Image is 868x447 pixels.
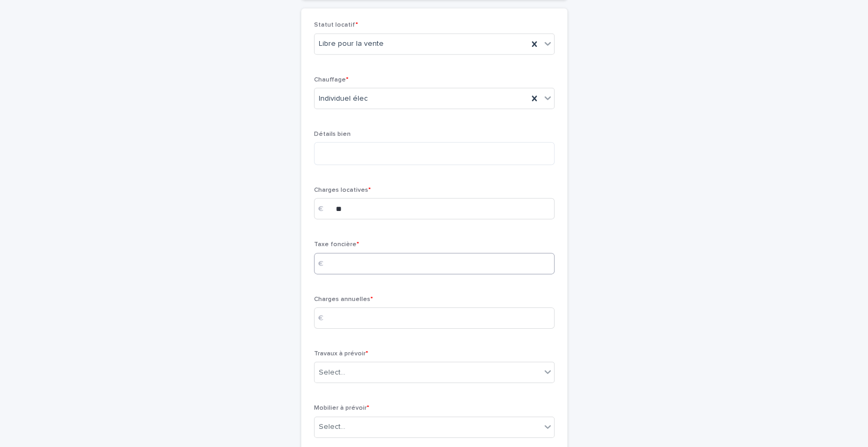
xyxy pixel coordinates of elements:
[319,421,345,433] div: Select...
[314,241,359,248] span: Taxe foncière
[314,131,351,137] span: Détails bien
[314,22,358,28] span: Statut locatif
[314,307,335,329] div: €
[314,198,335,220] div: €
[314,187,371,193] span: Charges locatives
[319,367,345,378] div: Select...
[314,77,349,83] span: Chauffage
[314,405,369,411] span: Mobilier à prévoir
[319,93,368,104] span: Individuel élec
[314,296,373,303] span: Charges annuelles
[314,351,368,357] span: Travaux à prévoir
[319,38,384,50] span: Libre pour la vente
[314,253,335,274] div: €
